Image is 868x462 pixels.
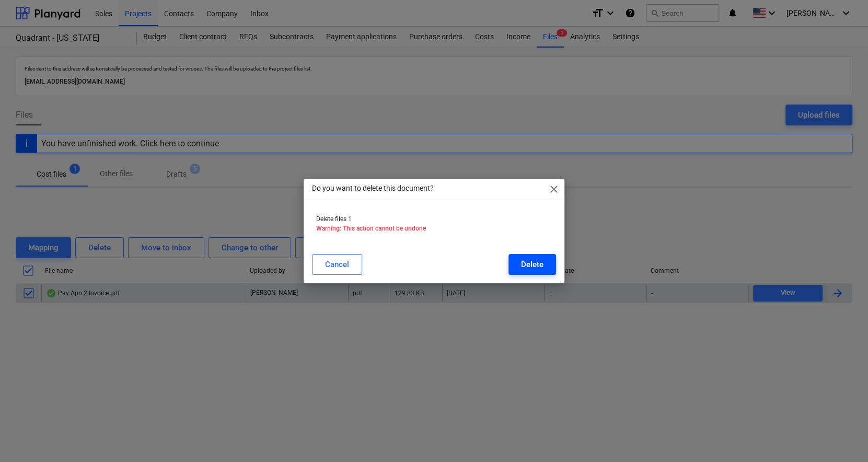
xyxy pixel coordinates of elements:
p: Do you want to delete this document? [312,183,434,194]
iframe: Chat Widget [816,412,868,462]
button: Delete [508,254,556,275]
p: Delete files 1 [316,215,551,224]
div: Cancel [325,258,349,271]
span: close [548,183,560,195]
button: Cancel [312,254,362,275]
div: Delete [521,258,543,271]
p: Warning: This action cannot be undone [316,224,551,233]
